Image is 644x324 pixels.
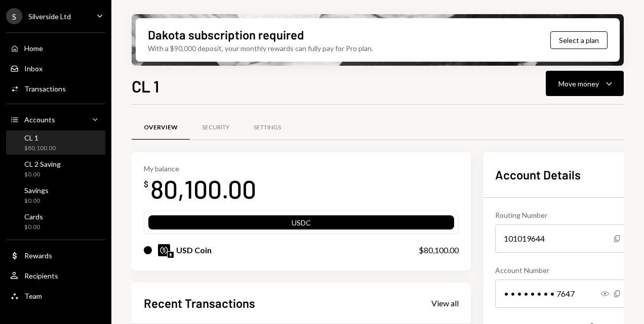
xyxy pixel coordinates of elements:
a: Savings$0.00 [6,183,105,207]
div: Team [24,292,42,300]
a: Cards$0.00 [6,209,105,234]
button: Move money [546,71,624,96]
div: Account Number [495,265,629,275]
div: Inbox [24,64,43,73]
a: CL 2 Saving$0.00 [6,157,105,181]
div: 101019644 [495,224,629,253]
div: Recipients [24,271,58,280]
div: Transactions [24,84,66,93]
button: Select a plan [550,31,608,49]
div: CL 1 [24,133,56,142]
div: 80,100.00 [150,173,256,205]
div: $80,100.00 [419,244,459,256]
div: Routing Number [495,210,629,220]
div: $ [144,179,148,189]
div: • • • • • • • • 7647 [495,280,629,308]
a: Inbox [6,59,105,77]
a: Settings [241,115,293,141]
div: Move money [558,78,599,89]
div: Rewards [24,251,52,260]
div: Home [24,44,43,53]
a: View all [431,297,459,308]
a: Recipients [6,266,105,285]
a: Rewards [6,246,105,264]
div: View all [431,298,459,308]
div: CL 2 Saving [24,160,61,168]
div: Security [202,123,229,132]
h2: Account Details [495,166,629,183]
div: Cards [24,212,43,221]
div: S [6,8,22,24]
div: Dakota subscription required [148,26,304,43]
div: $0.00 [24,170,61,179]
a: Transactions [6,79,105,98]
div: $0.00 [24,197,49,205]
a: Accounts [6,110,105,128]
div: USD Coin [176,244,212,256]
h2: Recent Transactions [144,295,255,311]
a: Overview [132,115,190,141]
a: Security [190,115,241,141]
h1: CL 1 [132,76,159,96]
div: Silverside Ltd [28,12,71,21]
img: ethereum-mainnet [168,252,174,258]
div: USDC [148,217,454,232]
a: Team [6,287,105,305]
div: $80,100.00 [24,144,56,153]
div: Savings [24,186,49,195]
div: With a $90,000 deposit, your monthly rewards can fully pay for Pro plan. [148,43,373,54]
div: My balance [144,164,256,173]
div: Accounts [24,115,55,124]
div: Overview [144,123,178,132]
a: Home [6,39,105,57]
img: USDC [158,244,170,256]
div: Settings [254,123,281,132]
div: $0.00 [24,223,43,232]
a: CL 1$80,100.00 [6,130,105,155]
